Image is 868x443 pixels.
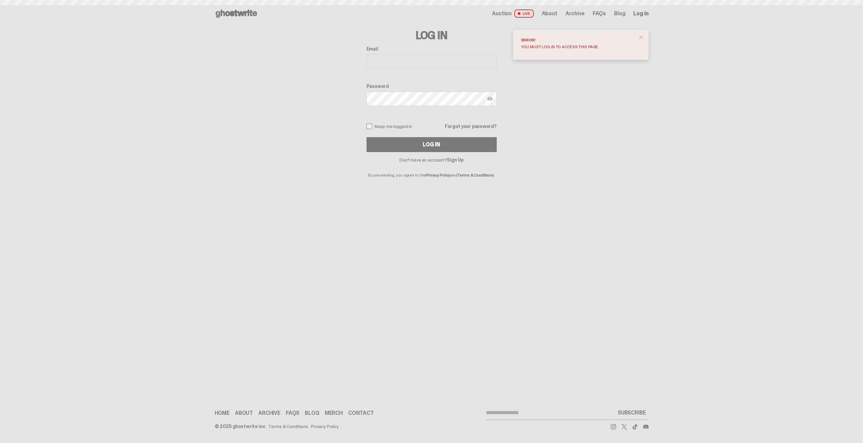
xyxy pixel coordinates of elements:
[311,424,339,429] a: Privacy Policy
[593,11,606,16] a: FAQs
[325,410,343,416] a: Merch
[367,124,372,129] input: Keep me logged in
[457,172,494,178] a: Terms & Conditions
[514,10,534,18] span: LIVE
[286,410,299,416] a: FAQs
[492,10,533,18] a: Auction LIVE
[633,11,648,16] a: Log in
[492,11,512,16] span: Auction
[542,11,557,16] a: About
[566,11,585,16] a: Archive
[258,410,280,416] a: Archive
[348,410,374,416] a: Contact
[635,31,647,43] button: close
[215,410,230,416] a: Home
[367,162,497,177] p: By proceeding, you agree to the and .
[521,45,635,49] div: You must log in to access this page.
[268,424,308,429] a: Terms & Conditions
[521,38,635,42] div: Error!
[445,124,496,129] a: Forgot your password?
[305,410,319,416] a: Blog
[235,410,253,416] a: About
[215,424,265,429] div: © 2025 ghostwrite inc
[367,30,497,41] h3: Log In
[367,137,497,152] button: Log In
[426,172,450,178] a: Privacy Policy
[447,157,463,163] a: Sign Up
[615,406,649,420] button: SUBSCRIBE
[367,84,497,89] label: Password
[423,142,440,147] div: Log In
[367,46,497,52] label: Email
[367,158,497,162] p: Don't have an account?
[614,11,625,16] a: Blog
[367,124,412,129] label: Keep me logged in
[487,96,493,101] img: Show password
